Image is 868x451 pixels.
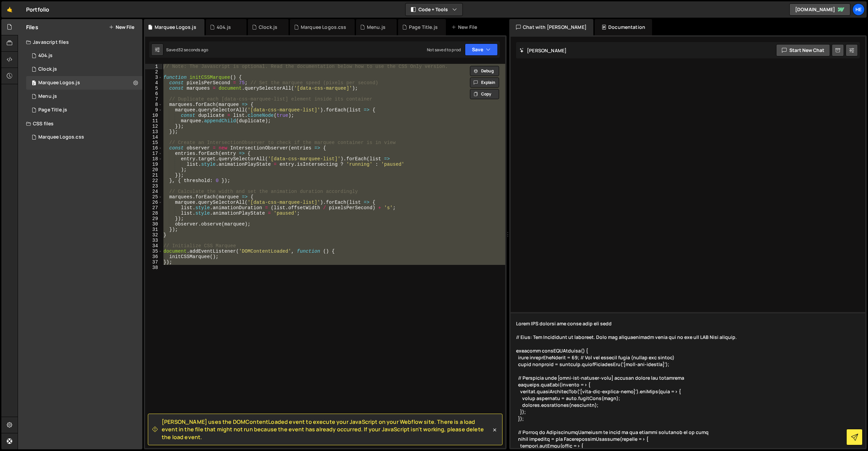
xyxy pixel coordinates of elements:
div: 1 [145,64,162,69]
div: 16487/44687.js [26,90,142,103]
a: He [852,3,865,16]
div: 9 [145,107,162,113]
div: 16487/44736.js [26,49,142,62]
div: 27 [145,205,162,211]
div: 34 [145,243,162,249]
button: New File [109,24,134,30]
div: Menu.js [367,24,386,31]
div: 33 [145,238,162,243]
div: 16 [145,145,162,151]
div: 17 [145,151,162,156]
span: [PERSON_NAME] uses the DOMContentLoaded event to execute your JavaScript on your Webflow site. Th... [162,418,491,441]
div: Page Title.js [409,24,438,31]
div: 21 [145,173,162,178]
div: 29 [145,216,162,221]
button: Explain [470,77,499,88]
div: 16487/44685.js [26,103,145,117]
div: 22 [145,178,162,183]
div: Saved [166,47,208,53]
div: 26 [145,200,162,205]
div: 16487/44746.js [26,76,142,90]
div: Page Title.js [38,107,67,113]
button: Debug [470,66,499,76]
div: 7 [145,96,162,102]
div: 5 [145,86,162,91]
div: 19 [145,162,162,167]
h2: Files [26,23,38,31]
button: Start new chat [776,44,830,56]
div: 11 [145,118,162,124]
button: Code + Tools [406,3,462,16]
div: 37 [145,259,162,265]
div: 24 [145,189,162,194]
div: Clock.js [38,66,57,72]
button: Save [465,43,498,56]
div: 31 [145,227,162,232]
a: 🤙 [1,1,18,18]
div: Not saved to prod [427,47,461,53]
div: 36 [145,254,162,259]
div: Clock.js [259,24,277,31]
span: 2 [32,81,36,86]
button: Copy [470,89,499,99]
div: 8 [145,102,162,107]
div: 16487/44689.js [26,62,142,76]
div: 32 seconds ago [178,47,208,53]
div: 32 [145,232,162,238]
div: 404.js [217,24,231,31]
div: 16487/44688.css [26,130,142,144]
div: 10 [145,113,162,118]
div: 25 [145,194,162,200]
div: Documentation [595,19,652,35]
div: 30 [145,221,162,227]
div: 4 [145,80,162,86]
div: Chat with [PERSON_NAME] [509,19,593,35]
div: 3 [145,75,162,80]
div: Menu.js [38,93,57,100]
div: 28 [145,211,162,216]
div: 404.js [38,53,53,59]
div: Marquee Logos.js [155,24,196,31]
div: Marquee Logos.css [38,134,84,140]
div: 35 [145,249,162,254]
div: New File [451,24,480,31]
div: 13 [145,129,162,134]
div: Javascript files [18,35,142,49]
div: 15 [145,140,162,145]
h2: [PERSON_NAME] [519,47,567,54]
div: 2 [145,69,162,75]
div: 14 [145,134,162,140]
div: CSS files [18,117,142,130]
div: Marquee Logos.js [38,80,80,86]
div: 20 [145,167,162,173]
div: 18 [145,156,162,162]
div: 38 [145,265,162,270]
div: 23 [145,183,162,189]
div: 6 [145,91,162,96]
div: Marquee Logos.css [301,24,347,31]
div: Portfolio [26,5,49,14]
a: [DOMAIN_NAME] [789,3,850,16]
div: 12 [145,124,162,129]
